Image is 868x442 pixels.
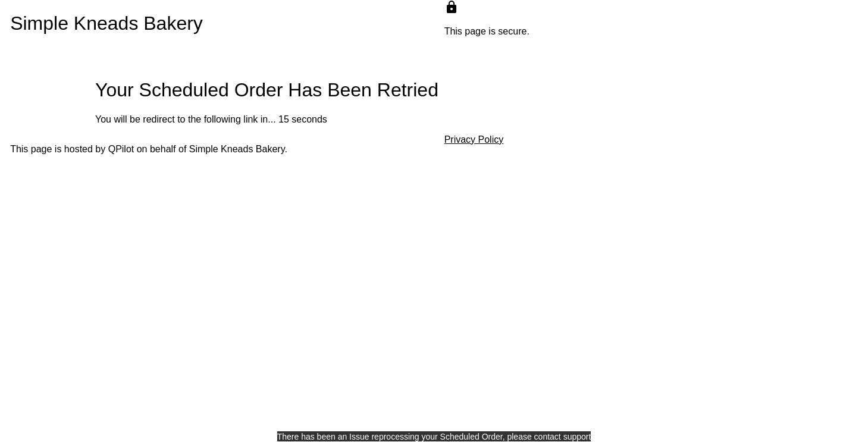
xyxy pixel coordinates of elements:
a: Privacy Policy [444,134,504,145]
p: You will be redirect to the following link in... 15 seconds [95,114,868,125]
simple-snack-bar: There has been an Issue reprocessing your Scheduled Order, please contact support [277,432,591,441]
h1: Your Scheduled Order Has Been Retried [95,79,868,101]
h1: Simple Kneads Bakery [10,12,424,35]
p: This page is secure. [444,26,858,37]
p: This page is hosted by QPilot on behalf of Simple Kneads Bakery. [10,144,424,155]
